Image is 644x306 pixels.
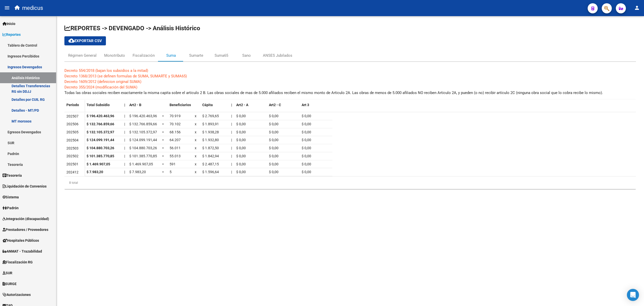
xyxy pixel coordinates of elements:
span: Prestadores / Proveedores [3,227,48,232]
span: Art2 - B [129,103,141,107]
span: $ 0,00 [269,154,278,158]
datatable-header-cell: Art2 - C [267,100,300,121]
span: = [162,162,164,166]
span: = [162,130,164,134]
h1: REPORTES -> DEVENGADO -> Análisis Histórico [64,24,636,32]
span: 70.919 [170,114,181,118]
datatable-header-cell: Art2 - A [234,100,267,121]
div: Sano [242,53,251,58]
span: $ 0,00 [302,146,311,150]
a: Decreto 554/2018 (bajan los subsidios a la mitad) [64,68,148,73]
div: Régimen General [68,53,97,58]
span: Art 3 [302,103,309,107]
span: = [162,114,164,118]
span: 202502 [66,154,78,158]
mat-icon: cloud_download [68,38,74,44]
span: = [162,122,164,126]
span: $ 1.932,80 [202,138,219,142]
span: 202504 [66,138,78,142]
span: | [231,138,232,142]
span: $ 2.769,65 [202,114,219,118]
strong: $ 196.420.463,96 [87,114,114,118]
span: $ 104.880.703,26 [129,146,157,150]
span: 202507 [66,114,78,118]
span: x [195,146,196,150]
a: Decreto 355/2024 (modificación del SUMA) [64,85,137,89]
span: Art2 - A [236,103,248,107]
span: = [162,146,164,150]
span: $ 7.983,20 [129,170,146,174]
span: Art2 - C [269,103,281,107]
span: 56.011 [170,146,181,150]
span: Cápita [202,103,213,107]
span: | [124,162,125,166]
p: Todas las obras sociales reciben exactamente la misma capita sobre el articulo 2 B. Las obras soc... [64,90,636,96]
span: x [195,170,196,174]
span: 591 [170,162,176,166]
span: SURGE [3,281,17,287]
span: $ 132.105.372,97 [129,130,157,134]
span: $ 0,00 [269,122,278,126]
span: $ 1.596,64 [202,170,219,174]
span: $ 0,00 [302,154,311,158]
div: ANSES Jubilados [263,53,292,58]
span: 68.156 [170,130,181,134]
span: | [231,130,232,134]
span: Beneficiarios [170,103,191,107]
datatable-header-cell: Cápita [200,100,229,121]
strong: $ 132.105.372,97 [87,130,114,134]
span: Hospitales Públicos [3,238,39,243]
span: = [162,154,164,158]
span: = [162,138,164,142]
span: $ 0,00 [302,162,311,166]
span: Fiscalización RG [3,259,33,265]
span: 202412 [66,170,78,174]
span: $ 1.893,91 [202,122,219,126]
datatable-header-cell: Art2 - B [127,100,160,121]
datatable-header-cell: | [229,100,234,121]
span: $ 0,00 [269,170,278,174]
datatable-header-cell: Beneficiarios [168,100,193,121]
span: SUR [3,270,12,276]
span: Autorizaciones [3,292,31,297]
span: 64.207 [170,138,181,142]
span: x [195,114,196,118]
span: | [124,170,125,174]
span: Sistema [3,194,19,200]
span: Integración (discapacidad) [3,216,49,222]
span: $ 0,00 [302,170,311,174]
span: | [231,162,232,166]
span: $ 0,00 [269,138,278,142]
span: 70.102 [170,122,181,126]
span: $ 1.469.907,05 [129,162,153,166]
span: = [162,170,164,174]
span: Liquidación de Convenios [3,183,47,189]
strong: $ 1.469.907,05 [87,162,110,166]
span: $ 0,00 [269,162,278,166]
span: $ 1.872,50 [202,146,219,150]
span: | [124,130,125,134]
span: Inicio [3,21,15,26]
span: $ 196.420.463,96 [129,114,157,118]
span: $ 124.099.191,44 [129,138,157,142]
span: Tesorería [3,173,22,178]
span: $ 0,00 [236,146,246,150]
span: x [195,138,196,142]
span: 55.013 [170,154,181,158]
span: Período [66,103,79,107]
strong: $ 124.099.191,44 [87,138,114,142]
span: $ 2.487,15 [202,162,219,166]
span: ANMAT - Trazabilidad [3,249,42,254]
span: 5 [170,170,172,174]
span: x [195,162,196,166]
a: Decreto 1609/2012 (definicion original SUMA) [64,79,141,84]
span: $ 0,00 [236,154,246,158]
div: Open Intercom Messenger [627,289,639,301]
span: Padrón [3,205,19,211]
span: Total Subsidio [87,103,110,107]
span: $ 0,00 [302,122,311,126]
span: $ 0,00 [269,146,278,150]
span: | [124,154,125,158]
span: $ 0,00 [236,138,246,142]
span: $ 0,00 [302,138,311,142]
